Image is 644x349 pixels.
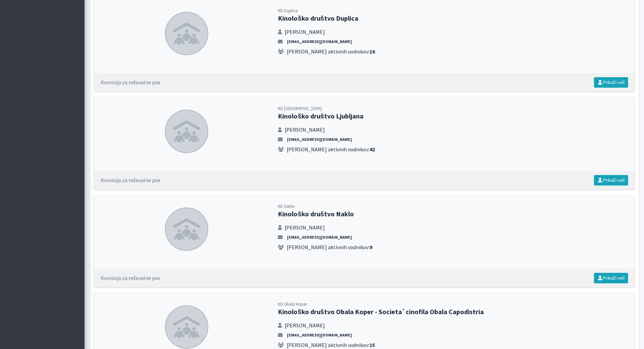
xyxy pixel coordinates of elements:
h2: Kinološko društvo Naklo [278,210,628,218]
span: [PERSON_NAME] [285,223,325,232]
span: [PERSON_NAME] [285,126,325,134]
strong: 16 [369,48,375,55]
a: [EMAIL_ADDRESS][DOMAIN_NAME] [285,332,354,338]
small: KD Obala Koper [278,301,307,307]
span: [PERSON_NAME] aktivnih vodnikov: [287,47,375,56]
a: Prikaži več [594,273,628,283]
strong: 15 [369,342,375,348]
div: Komisija za reševalne pse [101,78,160,86]
a: Prikaži več [594,77,628,88]
strong: 42 [369,146,375,153]
span: [PERSON_NAME] [285,28,325,36]
a: [EMAIL_ADDRESS][DOMAIN_NAME] [285,136,354,143]
strong: 9 [369,244,372,250]
h2: Kinološko društvo Duplica [278,14,628,22]
span: [PERSON_NAME] aktivnih vodnikov: [287,145,375,153]
span: [PERSON_NAME] aktivnih vodnikov: [287,341,375,349]
div: Komisija za reševalne pse [101,176,160,184]
h2: Kinološko društvo Ljubljana [278,112,628,120]
a: Prikaži več [594,175,628,186]
a: [EMAIL_ADDRESS][DOMAIN_NAME] [285,39,354,45]
small: KD Naklo [278,203,295,209]
a: [EMAIL_ADDRESS][DOMAIN_NAME] [285,234,354,240]
small: KD [GEOGRAPHIC_DATA] [278,106,322,111]
div: Komisija za reševalne pse [101,274,160,282]
h2: Kinološko društvo Obala Koper - Societa`cinofila Obala Capodistria [278,308,628,316]
small: KD Duplica [278,8,298,13]
span: [PERSON_NAME] [285,321,325,329]
span: [PERSON_NAME] aktivnih vodnikov: [287,243,372,251]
